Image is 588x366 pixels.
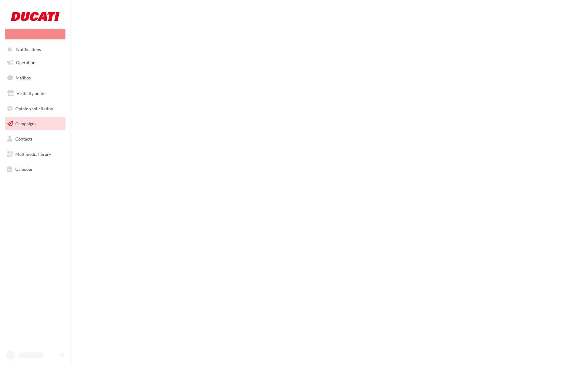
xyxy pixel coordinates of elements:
a: Campaigns [4,117,67,130]
span: Calendar [15,167,33,172]
a: Opinion solicitation [4,102,67,115]
a: Visibility online [4,87,67,100]
div: New campaign [5,29,65,39]
span: Mailbox [16,75,31,80]
span: Contacts [15,136,32,141]
a: Contacts [4,133,67,145]
span: Visibility online [17,91,46,96]
a: Operations [4,56,67,69]
span: Operations [16,60,37,65]
a: Mailbox [4,71,67,84]
a: Multimedia library [4,148,67,161]
span: Multimedia library [15,152,51,157]
a: Calendar [4,163,67,176]
span: Opinion solicitation [15,106,53,111]
span: Campaigns [15,121,36,126]
span: Notifications [16,47,41,52]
